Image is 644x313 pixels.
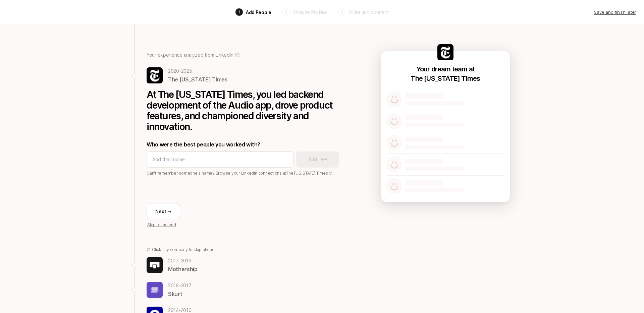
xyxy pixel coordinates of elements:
[147,140,348,149] p: Who were the best people you worked with?
[147,203,180,219] button: Next →
[411,74,480,83] p: The [US_STATE] Times
[147,51,233,59] p: Your experience analyzed from LinkedIn
[216,171,333,176] a: Browse your LinkedIn connections atThe [US_STATE] Times
[341,9,343,15] p: 3
[285,9,287,15] p: 2
[386,91,402,107] img: default-avatar.svg
[168,257,198,265] p: 2017 - 2019
[168,67,228,75] p: 2020 - 2025
[594,9,636,15] p: Save and finish later
[293,9,327,16] p: Analyze Profiles
[152,247,215,253] p: Click any company to skip ahead
[386,135,402,151] img: default-avatar.svg
[168,75,228,84] p: The [US_STATE] Times
[437,44,453,60] img: 687a34b2_7ddc_43bc_9880_a22941ca4704.jpg
[147,67,163,83] img: 687a34b2_7ddc_43bc_9880_a22941ca4704.jpg
[349,9,389,16] p: Invite and connect
[147,89,348,132] p: At The [US_STATE] Times, you led backend development of the Audio app, drove product features, an...
[246,9,271,16] p: Add People
[386,113,402,129] img: default-avatar.svg
[168,265,198,273] p: Mothership
[152,155,288,164] input: Add their name
[386,178,402,194] img: default-avatar.svg
[147,257,163,273] img: f49a64d5_5180_4922_b2e7_b7ad37dd78a7.jpg
[168,290,192,298] p: Skurt
[147,282,163,298] img: c63bb864_aad5_477f_a910_abb4e079a6ce.jpg
[416,64,475,74] p: Your dream team at
[238,9,240,15] p: 1
[386,156,402,173] img: default-avatar.svg
[168,281,192,290] p: 2016 - 2017
[147,222,176,228] p: Skip to the end
[147,170,348,176] p: Can't remember someone's name?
